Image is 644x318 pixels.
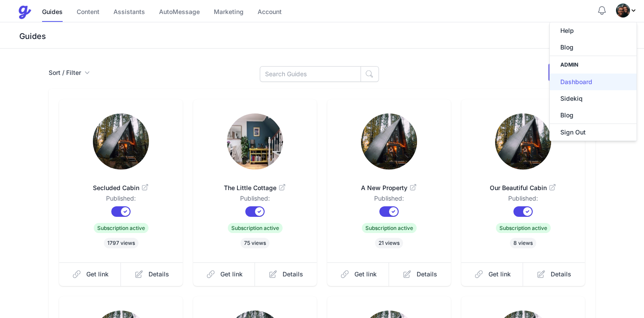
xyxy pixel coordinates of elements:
a: Details [121,262,183,286]
a: Blog [550,39,637,56]
button: Sort / Filter [49,68,90,77]
span: Details [417,270,437,279]
dd: Published: [207,194,303,206]
button: Notifications [597,5,607,16]
img: 158gw9zbo16esmgc8wtd4bbjq8gh [361,113,417,170]
img: 8hg2l9nlo86x4iznkq1ii7ae8cgc [227,113,283,170]
a: The Little Cottage [207,173,303,194]
a: Secluded Cabin [73,173,169,194]
a: A New Property [341,173,437,194]
button: Sign Out [550,124,637,141]
span: Subscription active [94,223,149,233]
dd: Published: [475,194,571,206]
a: Sidekiq [550,90,637,107]
a: Details [255,262,317,286]
a: AutoMessage [159,3,200,22]
span: 8 views [510,238,536,248]
span: Details [551,270,571,279]
div: Admin [550,56,637,74]
a: Get link [193,262,255,286]
img: Guestive Guides [18,5,32,19]
a: Dashboard [550,74,637,90]
a: Details [523,262,585,286]
span: Details [149,270,169,279]
img: yufnkr7zxyzldlnmlpwgqhyhi00j [495,113,551,170]
span: Our Beautiful Cabin [475,184,571,192]
a: Help [550,22,637,39]
span: Get link [86,270,109,279]
div: Profile Menu [616,4,637,18]
a: Details [389,262,451,286]
span: Get link [354,270,377,279]
img: 3idsofojyu6u6j06bz8rmhlghd5i [616,4,630,18]
a: New Guide [548,64,595,81]
h3: Guides [18,31,644,42]
span: Subscription active [496,223,551,233]
span: 75 views [241,238,269,248]
a: Assistants [113,3,145,22]
span: Subscription active [228,223,283,233]
a: Get link [327,262,389,286]
span: 21 views [375,238,403,248]
span: 1797 views [104,238,138,248]
img: 8wq9u04t2vd5nnc6moh5knn6q7pi [93,113,149,170]
a: Content [77,3,99,22]
a: Account [258,3,282,22]
a: Blog [550,107,637,124]
a: Guides [42,3,63,22]
a: Get link [59,262,121,286]
span: Get link [488,270,511,279]
a: Marketing [214,3,244,22]
span: Secluded Cabin [73,184,169,192]
dd: Published: [341,194,437,206]
a: Our Beautiful Cabin [475,173,571,194]
span: The Little Cottage [207,184,303,192]
span: A New Property [341,184,437,192]
span: Subscription active [362,223,417,233]
span: Details [283,270,303,279]
dd: Published: [73,194,169,206]
a: Get link [461,262,524,286]
span: Get link [220,270,243,279]
input: Search Guides [260,66,361,82]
